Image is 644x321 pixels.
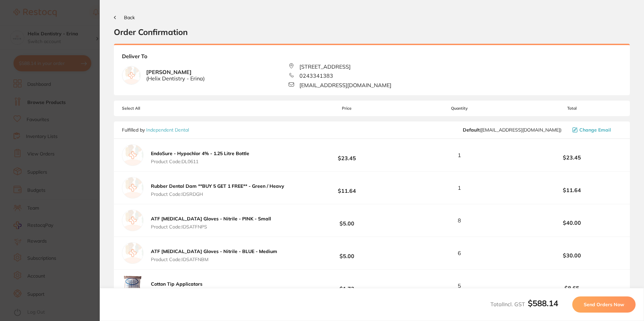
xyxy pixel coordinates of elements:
[114,27,630,37] h2: Order Confirmation
[122,210,143,231] img: empty.jpg
[151,216,271,222] b: ATF [MEDICAL_DATA] Gloves - Nitrile - PINK - Small
[151,257,277,262] span: Product Code: IDSATFNBM
[151,150,249,156] b: EndoSure - Hypochlor 4% - 1.25 Litre Bottle
[297,247,397,259] b: $5.00
[146,69,205,81] b: [PERSON_NAME]
[122,275,143,296] img: c29scmU3OQ
[151,159,249,164] span: Product Code: DL0611
[151,248,277,254] b: ATF [MEDICAL_DATA] Gloves - Nitrile - BLUE - Medium
[458,250,461,256] span: 6
[149,281,212,295] button: Cotton Tip Applicators Product Code:SENTCTA001
[522,106,622,111] span: Total
[151,224,271,229] span: Product Code: IDSATFNPS
[522,252,622,258] b: $30.00
[299,73,333,79] span: 0243341383
[122,144,143,166] img: empty.jpg
[463,127,561,133] span: orders@independentdental.com.au
[584,301,624,308] span: Send Orders Now
[528,298,558,308] b: $588.14
[149,183,286,197] button: Rubber Dental Dam **BUY 5 GET 1 FREE** - Green / Heavy Product Code:IDSRDGH
[458,283,461,289] span: 5
[146,75,205,81] span: ( Helix Dentistry - Erina )
[463,127,480,133] b: Default
[299,64,351,70] span: [STREET_ADDRESS]
[122,242,143,264] img: empty.jpg
[297,214,397,227] b: $5.00
[579,127,611,133] span: Change Email
[397,106,522,111] span: Quantity
[149,216,273,230] button: ATF [MEDICAL_DATA] Gloves - Nitrile - PINK - Small Product Code:IDSATFNPS
[522,220,622,226] b: $40.00
[522,154,622,160] b: $23.45
[522,285,622,291] b: $8.65
[146,127,189,133] a: Independent Dental
[151,281,202,287] b: Cotton Tip Applicators
[122,127,189,133] p: Fulfilled by
[122,66,140,84] img: empty.jpg
[572,296,636,313] button: Send Orders Now
[458,185,461,191] span: 1
[522,187,622,193] b: $11.64
[299,82,391,88] span: [EMAIL_ADDRESS][DOMAIN_NAME]
[458,217,461,223] span: 8
[151,183,284,189] b: Rubber Dental Dam **BUY 5 GET 1 FREE** - Green / Heavy
[149,248,279,262] button: ATF [MEDICAL_DATA] Gloves - Nitrile - BLUE - Medium Product Code:IDSATFNBM
[297,182,397,194] b: $11.64
[570,127,622,133] button: Change Email
[490,301,558,308] span: Total Incl. GST
[297,106,397,111] span: Price
[297,149,397,162] b: $23.45
[149,150,251,165] button: EndoSure - Hypochlor 4% - 1.25 Litre Bottle Product Code:DL0611
[122,106,189,111] span: Select All
[124,14,135,21] span: Back
[297,280,397,292] b: $1.73
[114,15,135,20] button: Back
[122,177,143,199] img: empty.jpg
[151,191,284,197] span: Product Code: IDSRDGH
[458,152,461,158] span: 1
[122,53,622,63] b: Deliver To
